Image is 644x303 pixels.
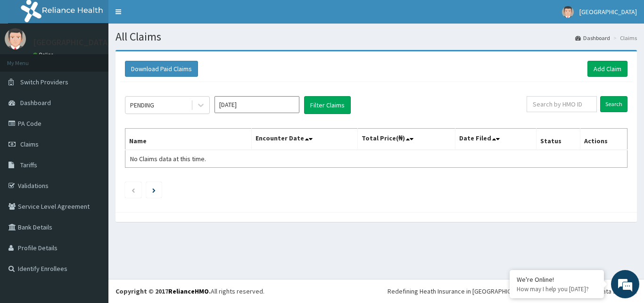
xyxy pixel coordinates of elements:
div: PENDING [130,100,154,110]
span: Tariffs [20,161,37,169]
th: Status [537,129,580,150]
span: No Claims data at this time. [130,155,206,163]
div: Redefining Heath Insurance in [GEOGRAPHIC_DATA] using Telemedicine and Data Science! [388,287,637,296]
button: Filter Claims [304,96,351,114]
li: Claims [611,34,637,42]
th: Name [125,129,252,150]
input: Select Month and Year [215,96,299,113]
a: Previous page [131,186,135,194]
a: RelianceHMO [168,287,209,295]
input: Search [600,96,627,112]
a: Add Claim [587,61,627,77]
button: Download Paid Claims [125,61,198,77]
h1: All Claims [116,31,637,43]
input: Search by HMO ID [527,96,597,112]
a: Next page [152,186,156,194]
th: Encounter Date [252,129,357,150]
strong: Copyright © 2017 . [116,287,211,295]
p: [GEOGRAPHIC_DATA] [33,38,111,47]
a: Online [33,51,56,58]
footer: All rights reserved. [108,279,644,303]
th: Actions [580,129,627,150]
a: Dashboard [575,34,610,42]
img: User Image [5,28,26,49]
p: How may I help you today? [517,285,597,293]
div: We're Online! [517,275,597,284]
span: Claims [20,140,39,148]
span: Switch Providers [20,78,68,86]
th: Date Filed [455,129,537,150]
img: User Image [562,6,574,18]
span: Dashboard [20,98,51,107]
span: [GEOGRAPHIC_DATA] [579,8,637,16]
th: Total Price(₦) [357,129,455,150]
